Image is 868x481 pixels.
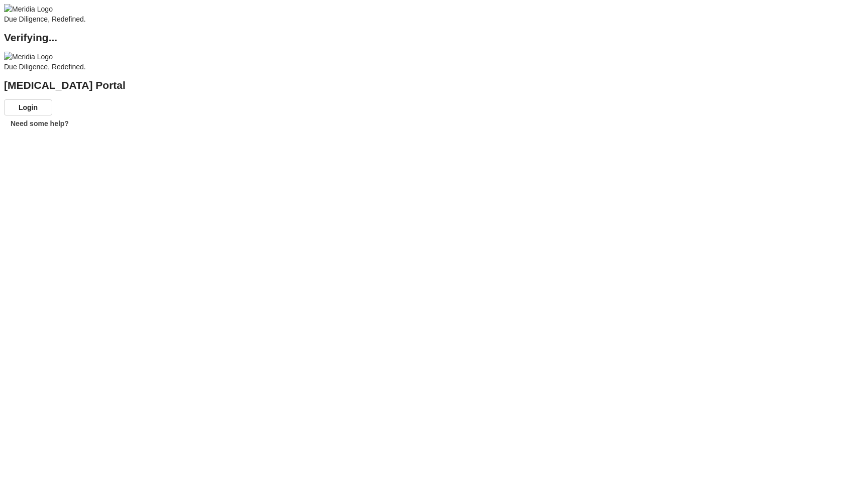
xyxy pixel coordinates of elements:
img: Meridia Logo [4,52,53,62]
button: Need some help? [4,115,75,132]
button: Login [4,99,52,115]
h2: [MEDICAL_DATA] Portal [4,80,864,90]
span: Due Diligence, Redefined. [4,63,86,71]
h2: Verifying... [4,33,864,43]
img: Meridia Logo [4,4,53,14]
span: Due Diligence, Redefined. [4,15,86,23]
